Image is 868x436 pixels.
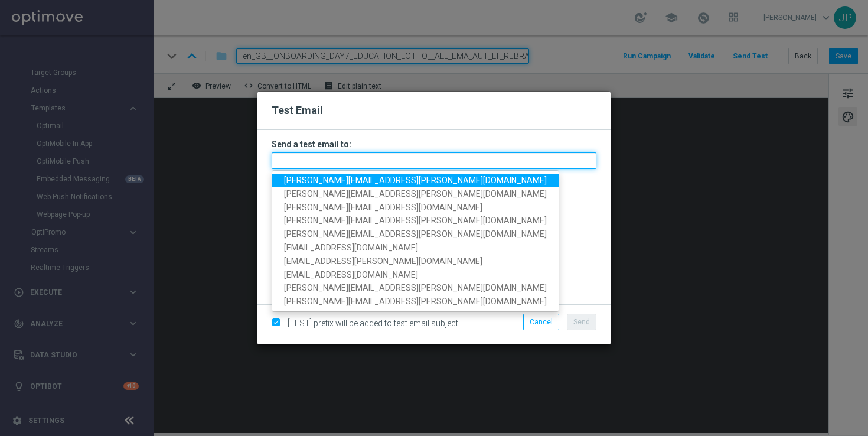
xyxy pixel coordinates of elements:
a: [PERSON_NAME][EMAIL_ADDRESS][DOMAIN_NAME] [272,200,559,214]
a: [PERSON_NAME][EMAIL_ADDRESS][PERSON_NAME][DOMAIN_NAME] [272,187,559,201]
span: [EMAIL_ADDRESS][DOMAIN_NAME] [284,269,418,279]
span: [EMAIL_ADDRESS][DOMAIN_NAME] [284,243,418,252]
a: [EMAIL_ADDRESS][DOMAIN_NAME] [272,241,559,255]
span: [TEST] prefix will be added to test email subject [288,318,458,328]
span: [PERSON_NAME][EMAIL_ADDRESS][DOMAIN_NAME] [284,202,482,212]
span: [PERSON_NAME][EMAIL_ADDRESS][PERSON_NAME][DOMAIN_NAME] [284,297,547,306]
span: Send [573,318,590,326]
a: [PERSON_NAME][EMAIL_ADDRESS][PERSON_NAME][DOMAIN_NAME] [272,295,559,308]
span: [EMAIL_ADDRESS][PERSON_NAME][DOMAIN_NAME] [284,256,482,266]
h2: Test Email [272,103,596,118]
span: [PERSON_NAME][EMAIL_ADDRESS][PERSON_NAME][DOMAIN_NAME] [284,175,547,185]
a: [PERSON_NAME][EMAIL_ADDRESS][PERSON_NAME][DOMAIN_NAME] [272,227,559,241]
span: [PERSON_NAME][EMAIL_ADDRESS][PERSON_NAME][DOMAIN_NAME] [284,189,547,199]
span: [PERSON_NAME][EMAIL_ADDRESS][PERSON_NAME][DOMAIN_NAME] [284,283,547,292]
button: Send [567,314,596,330]
h3: Send a test email to: [272,139,596,149]
a: [PERSON_NAME][EMAIL_ADDRESS][PERSON_NAME][DOMAIN_NAME] [272,214,559,227]
a: [EMAIL_ADDRESS][PERSON_NAME][DOMAIN_NAME] [272,255,559,268]
a: [EMAIL_ADDRESS][DOMAIN_NAME] [272,268,559,281]
button: Cancel [523,314,559,330]
a: [PERSON_NAME][EMAIL_ADDRESS][PERSON_NAME][DOMAIN_NAME] [272,174,559,187]
span: [PERSON_NAME][EMAIL_ADDRESS][PERSON_NAME][DOMAIN_NAME] [284,229,547,239]
span: [PERSON_NAME][EMAIL_ADDRESS][PERSON_NAME][DOMAIN_NAME] [284,216,547,225]
a: [PERSON_NAME][EMAIL_ADDRESS][PERSON_NAME][DOMAIN_NAME] [272,281,559,295]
